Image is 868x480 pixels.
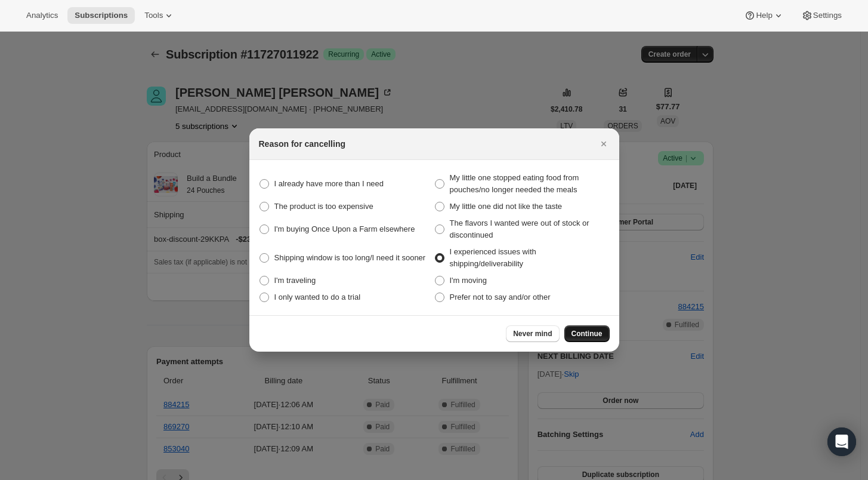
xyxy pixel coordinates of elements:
button: Settings [794,7,849,24]
span: The flavors I wanted were out of stock or discontinued [450,219,589,239]
button: Tools [137,7,182,24]
span: Tools [144,11,163,20]
button: Never mind [506,325,559,342]
button: Close [595,136,612,152]
span: I'm traveling [274,276,316,285]
span: Help [756,11,772,20]
button: Help [737,7,791,24]
button: Subscriptions [67,7,135,24]
span: I experienced issues with shipping/deliverability [450,247,536,268]
span: I'm moving [450,276,487,285]
h2: Reason for cancelling [259,138,345,150]
span: Subscriptions [75,11,128,20]
span: I already have more than I need [274,179,384,188]
span: The product is too expensive [274,202,373,211]
span: Continue [572,329,603,339]
span: I'm buying Once Upon a Farm elsewhere [274,224,415,233]
span: My little one did not like the taste [450,202,563,211]
div: Open Intercom Messenger [827,427,856,456]
span: I only wanted to do a trial [274,293,361,301]
span: My little one stopped eating food from pouches/no longer needed the meals [450,173,579,194]
button: Analytics [19,7,65,24]
span: Analytics [26,11,58,20]
span: Prefer not to say and/or other [450,293,551,301]
span: Shipping window is too long/I need it sooner [274,253,426,262]
button: Continue [564,325,610,342]
span: Never mind [513,329,552,339]
span: Settings [813,11,842,20]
